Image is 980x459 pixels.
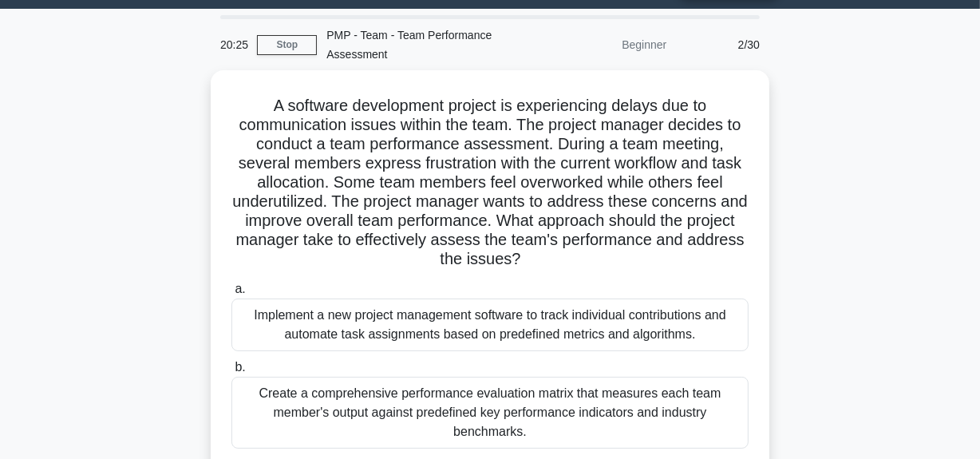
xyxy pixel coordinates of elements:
[536,29,676,61] div: Beginner
[231,299,749,351] div: Implement a new project management software to track individual contributions and automate task a...
[317,19,536,70] div: PMP - Team - Team Performance Assessment
[235,360,245,374] span: b.
[231,377,749,449] div: Create a comprehensive performance evaluation matrix that measures each team member's output agai...
[676,29,769,61] div: 2/30
[257,35,317,55] a: Stop
[211,29,257,61] div: 20:25
[230,96,750,270] h5: A software development project is experiencing delays due to communication issues within the team...
[235,282,245,295] span: a.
